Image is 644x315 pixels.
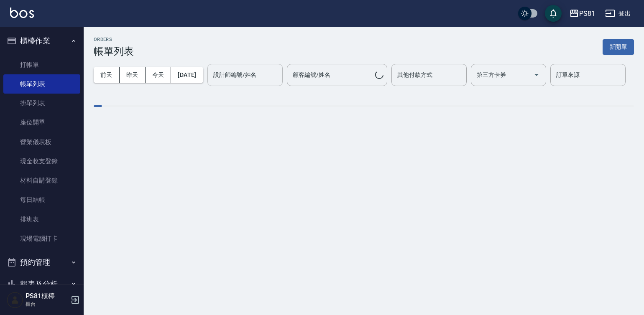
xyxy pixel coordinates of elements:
button: 新開單 [603,39,634,55]
a: 現場電腦打卡 [3,229,80,248]
button: Open [530,68,543,81]
a: 掛單列表 [3,94,80,113]
a: 帳單列表 [3,74,80,94]
h3: 帳單列表 [94,46,134,57]
button: 今天 [146,67,171,83]
button: 櫃檯作業 [3,30,80,52]
img: Person [7,292,23,308]
a: 新開單 [603,43,634,51]
button: PS81 [566,5,598,22]
button: save [545,5,562,22]
a: 打帳單 [3,55,80,74]
button: 報表及分析 [3,273,80,295]
a: 材料自購登錄 [3,171,80,190]
button: 前天 [94,67,120,83]
a: 現金收支登錄 [3,152,80,171]
button: 預約管理 [3,251,80,273]
a: 營業儀表板 [3,132,80,152]
a: 排班表 [3,210,80,229]
div: PS81 [579,8,595,19]
button: 昨天 [120,67,146,83]
button: 登出 [602,6,634,21]
img: Logo [10,8,34,18]
p: 櫃台 [26,300,68,308]
button: [DATE] [171,67,203,83]
a: 座位開單 [3,113,80,132]
a: 每日結帳 [3,190,80,209]
h2: ORDERS [94,37,134,42]
h5: PS81櫃檯 [26,292,68,300]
